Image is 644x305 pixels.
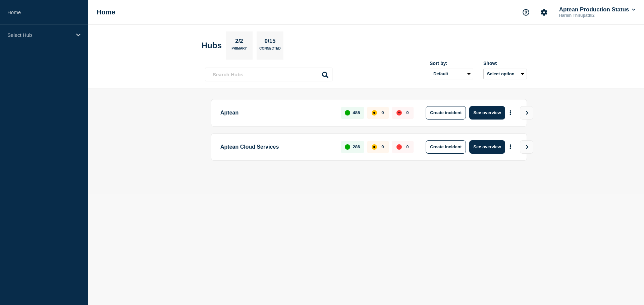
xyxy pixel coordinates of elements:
[396,110,402,116] div: down
[483,61,527,66] div: Show:
[520,140,533,154] button: View
[381,144,384,149] p: 0
[430,69,473,79] select: Sort by
[506,106,515,119] button: More actions
[396,144,402,150] div: down
[537,5,551,19] button: Account settings
[483,69,527,79] button: Select option
[205,68,332,81] input: Search Hubs
[469,106,505,120] button: See overview
[259,47,280,54] p: Connected
[345,144,350,150] div: up
[262,38,278,47] p: 0/15
[558,6,637,13] button: Aptean Production Status
[381,110,384,115] p: 0
[233,38,246,47] p: 2/2
[430,61,473,66] div: Sort by:
[406,144,409,149] p: 0
[558,13,628,18] p: Harish Thirupathi2
[426,106,466,120] button: Create incident
[372,110,377,116] div: affected
[519,5,533,19] button: Support
[372,144,377,150] div: affected
[506,141,515,153] button: More actions
[202,41,222,50] h2: Hubs
[97,8,115,16] h1: Home
[345,110,350,116] div: up
[353,144,360,149] p: 286
[7,32,72,38] p: Select Hub
[520,106,533,120] button: View
[469,140,505,154] button: See overview
[406,110,409,115] p: 0
[220,106,333,120] p: Aptean
[353,110,360,115] p: 485
[426,140,466,154] button: Create incident
[220,140,333,154] p: Aptean Cloud Services
[231,47,247,54] p: Primary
